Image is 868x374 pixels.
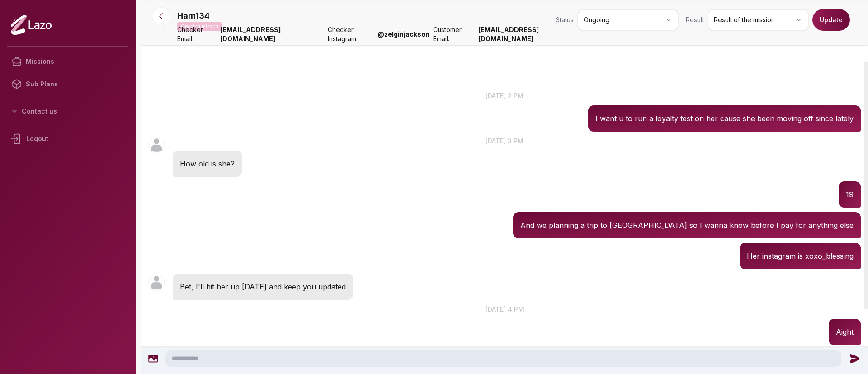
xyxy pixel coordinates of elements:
p: Bet, I'll hit her up [DATE] and keep you updated [180,281,346,293]
strong: [EMAIL_ADDRESS][DOMAIN_NAME] [478,25,582,43]
span: Result [686,15,704,24]
span: Checker Instagram: [328,25,374,43]
p: And we planning a trip to [GEOGRAPHIC_DATA] so I wanna know before I pay for anything else [520,219,854,231]
p: 19 [846,189,854,200]
strong: @ zelginjackson [377,30,429,39]
strong: [EMAIL_ADDRESS][DOMAIN_NAME] [220,25,324,43]
p: [DATE] 2 pm [141,91,868,100]
p: Ham134 [177,9,210,22]
p: How old is she? [180,158,235,170]
p: Her instagram is xoxo_blessing [747,250,854,262]
p: I want u to run a loyalty test on her cause she been moving off since lately [595,113,854,124]
span: Customer Email: [433,25,475,43]
button: Update [812,9,850,31]
img: User avatar [148,275,165,291]
p: Ongoing mission [177,22,222,31]
a: Sub Plans [7,73,128,95]
p: [DATE] 4 pm [141,304,868,314]
div: Logout [7,127,128,151]
span: Checker Email: [177,25,217,43]
p: Aight [836,326,854,338]
button: Contact us [7,103,128,119]
a: Missions [7,50,128,73]
p: [DATE] 3 pm [141,136,868,146]
span: Status [556,15,574,24]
